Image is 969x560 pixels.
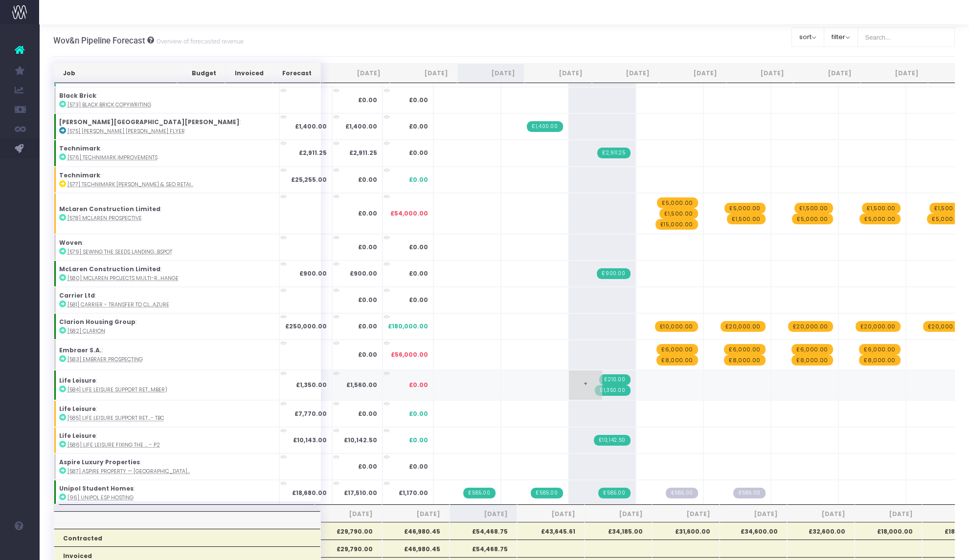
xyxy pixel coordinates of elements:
strong: £10,142.50 [344,436,377,444]
th: £54,468.75 [450,522,517,539]
td: : [54,340,279,370]
th: £18,000.00 [855,522,922,539]
span: £0.00 [409,409,428,418]
span: Streamtime Invoice: 778 – [584] Life Leisure Support Retainer [595,385,630,396]
th: Mar 26: activate to sort column ascending [860,64,927,83]
strong: £0.00 [358,322,377,330]
td: : [54,400,279,427]
span: £0.00 [409,243,428,252]
span: wayahead Revenue Forecast Item [724,203,765,214]
th: £46,980.45 [382,539,450,557]
span: + [569,370,602,400]
th: Aug 25: activate to sort column ascending [390,64,457,83]
abbr: [96] Unipol ESP hosting [68,494,134,501]
abbr: [583] embraer prospecting [68,356,143,363]
td: : [54,427,279,453]
span: Wov&n Pipeline Forecast [53,36,145,45]
strong: £900.00 [350,269,377,278]
span: wayahead Revenue Forecast Item [792,214,833,224]
strong: £900.00 [299,269,327,278]
span: £0.00 [409,149,428,157]
th: £31,600.00 [652,522,720,539]
strong: McLaren Construction Limited [59,265,160,273]
span: wayahead Revenue Forecast Item [659,208,698,219]
strong: £0.00 [358,96,377,104]
span: Streamtime Invoice: 781 – [576] Technimark Improvements [597,148,630,158]
abbr: [584] Life Leisure Support Retainer (September) [68,386,167,393]
span: wayahead Revenue Forecast Item [655,219,698,230]
td: : [54,313,279,340]
abbr: [573] Black Brick Copywriting [68,101,151,108]
th: Job: activate to sort column ascending [54,64,178,83]
span: [DATE] [324,510,373,518]
span: Streamtime Invoice: 777 – [580] McLaren Projects Multi-Reference Field change [597,268,630,279]
abbr: [578] McLaren Prospective [68,215,142,222]
strong: Aspire Luxury Properties [59,458,140,466]
span: [DATE] [796,510,845,518]
strong: £0.00 [358,462,377,471]
strong: £0.00 [358,409,377,418]
span: [DATE] [594,510,643,518]
strong: £0.00 [358,296,377,304]
span: wayahead Revenue Forecast Item [791,344,833,355]
span: £54,000.00 [390,209,428,218]
abbr: [579] Sewing the seeds landing page — HubSpot [68,248,172,256]
strong: Black Brick [59,91,96,100]
span: wayahead Revenue Forecast Item [788,321,833,332]
td: : [54,287,279,313]
span: wayahead Revenue Forecast Item [724,344,765,355]
span: £0.00 [409,296,428,304]
span: wayahead Revenue Forecast Item [656,344,698,355]
th: £29,790.00 [315,539,382,557]
span: [DATE] [459,510,508,518]
strong: Life Leisure [59,431,96,440]
th: Sep 25: activate to sort column ascending [457,64,524,83]
th: Invoiced [225,64,272,83]
td: : [54,480,279,506]
strong: £0.00 [358,243,377,251]
span: £0.00 [409,436,428,445]
span: £1,170.00 [399,489,428,497]
strong: £250,000.00 [285,322,327,330]
span: wayahead Revenue Forecast Item [724,355,765,366]
abbr: [586] Life Leisure Fixing the Foundation - P2 [68,441,160,449]
span: [DATE] [729,510,778,518]
span: Streamtime Invoice: 766 – [96] Unipol ESP Retainer [531,488,563,498]
abbr: [577] Technimark HotJar & SEO retainer [68,181,194,188]
th: Budget [177,64,225,83]
th: £29,790.00 [315,522,382,539]
td: : [54,167,279,193]
span: wayahead Revenue Forecast Item [727,214,765,224]
th: Contracted [54,529,321,546]
strong: £1,400.00 [295,122,327,130]
th: Jul 25: activate to sort column ascending [323,64,390,83]
span: wayahead Revenue Forecast Item [923,321,968,332]
span: wayahead Revenue Forecast Item [721,321,766,332]
span: wayahead Revenue Forecast Item [862,203,900,214]
strong: Technimark [59,144,100,152]
td: : [54,87,279,113]
strong: £1,400.00 [345,122,377,130]
span: wayahead Revenue Forecast Item [657,197,698,208]
strong: £10,143.00 [293,436,327,444]
th: £43,645.61 [517,522,585,539]
strong: Life Leisure [59,405,96,413]
strong: £1,350.00 [296,381,327,389]
input: Search... [857,27,955,47]
strong: £0.00 [358,350,377,359]
span: wayahead Revenue Forecast Item [929,203,968,214]
th: £32,600.00 [787,522,855,539]
img: images/default_profile_image.png [12,540,27,555]
strong: Life Leisure [59,376,96,385]
span: wayahead Revenue Forecast Item [859,344,900,355]
th: £34,600.00 [720,522,787,539]
abbr: [587] Aspire Property — 66 London Rd [68,468,190,475]
strong: £18,680.00 [292,489,327,497]
strong: £1,560.00 [346,381,377,389]
span: wayahead Revenue Forecast Item [927,214,968,224]
span: wayahead Revenue Forecast Item [859,214,900,224]
span: Streamtime Draft Invoice: null – [96] Unipol ESP Retainer [733,488,765,498]
span: Streamtime Invoice: 785 – [584] Life Leisure Support Retainer (September) [599,374,630,385]
strong: McLaren Construction Limited [59,205,160,213]
abbr: [581] Carrier - Transfer to Cloud from Azure [68,301,169,308]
